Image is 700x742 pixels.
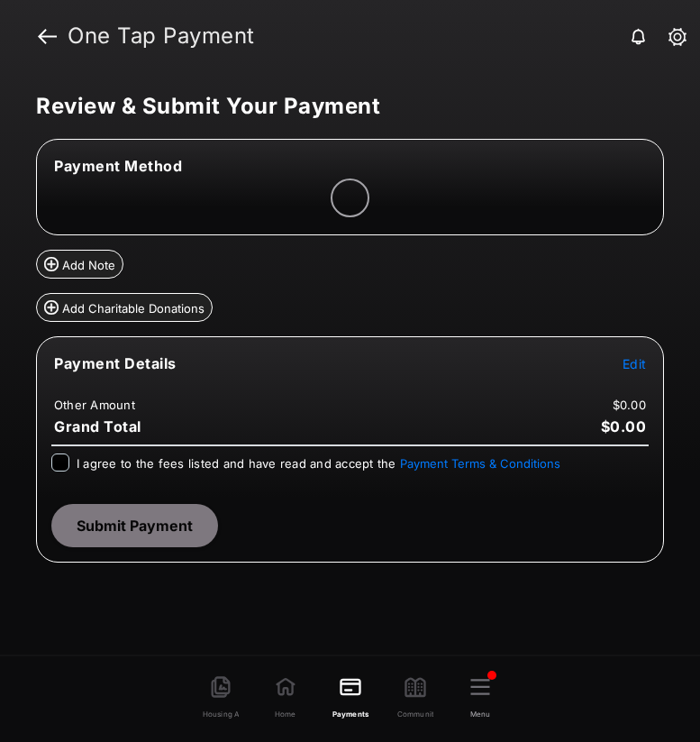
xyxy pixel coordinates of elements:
[470,700,490,719] span: Menu
[77,456,560,471] span: I agree to the fees listed and have read and accept the
[54,417,141,435] span: Grand Total
[448,660,513,734] button: Menu
[68,25,671,47] strong: One Tap Payment
[36,96,650,117] h5: Review & Submit Your Payment
[36,250,123,279] button: Add Note
[51,504,218,547] button: Submit Payment
[397,700,433,719] span: Community
[203,700,239,719] span: Housing Agreement Options
[332,700,368,719] span: Payments
[275,700,296,719] span: Home
[53,397,136,413] td: Other Amount
[623,354,646,372] button: Edit
[383,660,448,735] a: Community
[612,397,647,413] td: $0.00
[54,157,182,175] span: Payment Method
[400,456,560,471] button: I agree to the fees listed and have read and accept the
[188,660,253,735] a: Housing Agreement Options
[54,354,177,372] span: Payment Details
[253,660,318,735] a: Home
[601,417,647,435] span: $0.00
[318,660,383,735] a: Payments
[36,293,213,322] button: Add Charitable Donations
[623,356,646,371] span: Edit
